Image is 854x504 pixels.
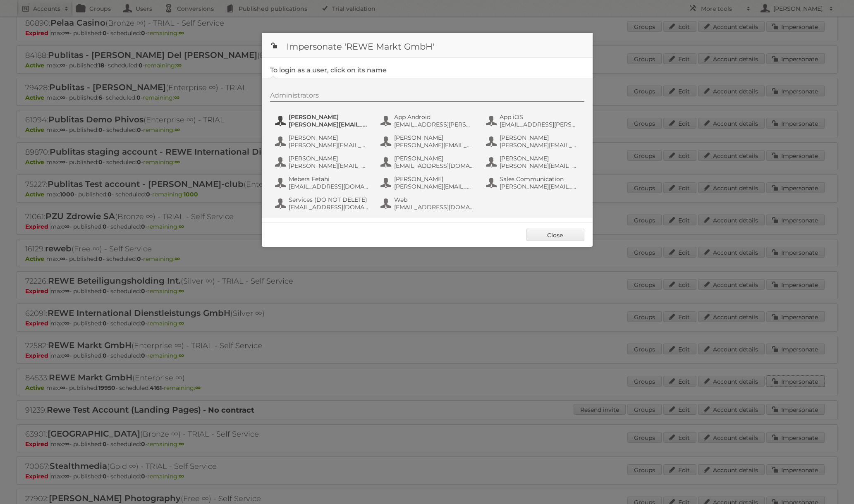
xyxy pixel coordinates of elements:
button: [PERSON_NAME] [PERSON_NAME][EMAIL_ADDRESS][PERSON_NAME][DOMAIN_NAME] [485,133,582,150]
a: Close [526,229,584,241]
span: Web [394,196,474,203]
button: Services (DO NOT DELETE) [EMAIL_ADDRESS][DOMAIN_NAME] [274,195,371,212]
span: [PERSON_NAME][EMAIL_ADDRESS][PERSON_NAME][DOMAIN_NAME] [289,121,369,128]
span: [PERSON_NAME][EMAIL_ADDRESS][PERSON_NAME][DOMAIN_NAME] [500,183,580,190]
h1: Impersonate 'REWE Markt GmbH' [262,33,593,58]
span: [EMAIL_ADDRESS][DOMAIN_NAME] [394,203,474,211]
span: Services (DO NOT DELETE) [289,196,369,203]
span: [PERSON_NAME] [289,113,369,121]
button: [PERSON_NAME] [PERSON_NAME][EMAIL_ADDRESS][PERSON_NAME][DOMAIN_NAME] [380,133,477,150]
button: App Android [EMAIL_ADDRESS][PERSON_NAME][DOMAIN_NAME] [380,112,477,129]
span: [PERSON_NAME][EMAIL_ADDRESS][PERSON_NAME][DOMAIN_NAME] [500,162,580,170]
span: App iOS [500,113,580,121]
span: [PERSON_NAME] [394,155,474,162]
legend: To login as a user, click on its name [270,66,387,74]
span: [PERSON_NAME][EMAIL_ADDRESS][PERSON_NAME][DOMAIN_NAME] [289,141,369,149]
span: [PERSON_NAME] [394,134,474,141]
span: [PERSON_NAME][EMAIL_ADDRESS][DOMAIN_NAME] [289,162,369,170]
button: Sales Communication [PERSON_NAME][EMAIL_ADDRESS][PERSON_NAME][DOMAIN_NAME] [485,174,582,191]
span: [EMAIL_ADDRESS][PERSON_NAME][DOMAIN_NAME] [500,121,580,128]
span: [EMAIL_ADDRESS][DOMAIN_NAME] [394,162,474,170]
button: App iOS [EMAIL_ADDRESS][PERSON_NAME][DOMAIN_NAME] [485,112,582,129]
span: [EMAIL_ADDRESS][PERSON_NAME][DOMAIN_NAME] [394,121,474,128]
span: App Android [394,113,474,121]
button: Mebera Fetahi [EMAIL_ADDRESS][DOMAIN_NAME] [274,174,371,191]
span: [PERSON_NAME][EMAIL_ADDRESS][PERSON_NAME][DOMAIN_NAME] [394,141,474,149]
span: Mebera Fetahi [289,175,369,183]
span: [PERSON_NAME] [289,155,369,162]
div: Administrators [270,91,584,102]
button: [PERSON_NAME] [EMAIL_ADDRESS][DOMAIN_NAME] [380,154,477,170]
span: [PERSON_NAME] [394,175,474,183]
button: [PERSON_NAME] [PERSON_NAME][EMAIL_ADDRESS][PERSON_NAME][DOMAIN_NAME] [485,154,582,170]
span: [PERSON_NAME] [289,134,369,141]
button: Web [EMAIL_ADDRESS][DOMAIN_NAME] [380,195,477,212]
span: [EMAIL_ADDRESS][DOMAIN_NAME] [289,203,369,211]
span: Sales Communication [500,175,580,183]
button: [PERSON_NAME] [PERSON_NAME][EMAIL_ADDRESS][PERSON_NAME][DOMAIN_NAME] [274,133,371,150]
span: [PERSON_NAME][EMAIL_ADDRESS][PERSON_NAME][DOMAIN_NAME] [500,141,580,149]
span: [PERSON_NAME] [500,155,580,162]
button: [PERSON_NAME] [PERSON_NAME][EMAIL_ADDRESS][DOMAIN_NAME] [274,154,371,170]
span: [EMAIL_ADDRESS][DOMAIN_NAME] [289,183,369,190]
button: [PERSON_NAME] [PERSON_NAME][EMAIL_ADDRESS][PERSON_NAME][DOMAIN_NAME] [274,112,371,129]
span: [PERSON_NAME] [500,134,580,141]
button: [PERSON_NAME] [PERSON_NAME][EMAIL_ADDRESS][DOMAIN_NAME] [380,174,477,191]
span: [PERSON_NAME][EMAIL_ADDRESS][DOMAIN_NAME] [394,183,474,190]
